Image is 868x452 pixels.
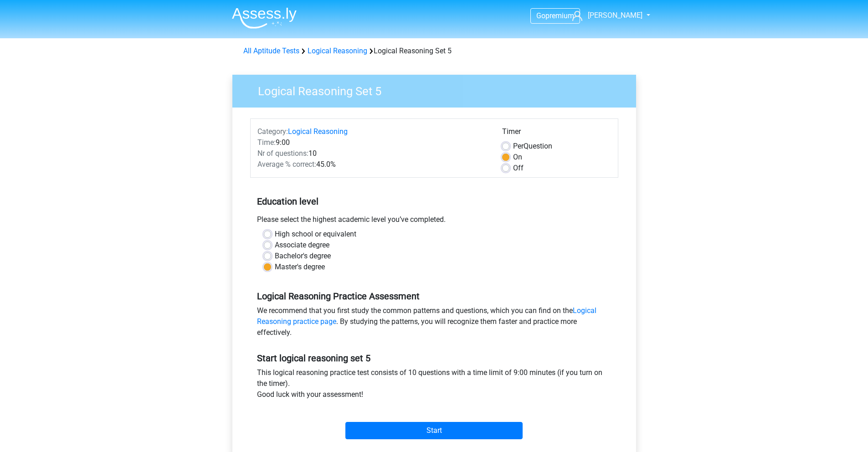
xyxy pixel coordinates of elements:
[513,152,522,163] label: On
[588,11,642,20] span: [PERSON_NAME]
[275,251,331,262] label: Bachelor's degree
[275,262,325,272] label: Master's degree
[232,7,297,29] img: Assessly
[251,159,495,170] div: 45.0%
[536,11,545,20] span: Go
[250,305,618,342] div: We recommend that you first study the common patterns and questions, which you can find on the . ...
[251,148,495,159] div: 10
[257,127,288,136] span: Category:
[545,11,574,20] span: premium
[257,149,308,158] span: Nr of questions:
[250,367,618,404] div: This logical reasoning practice test consists of 10 questions with a time limit of 9:00 minutes (...
[247,81,629,98] h3: Logical Reasoning Set 5
[513,163,524,174] label: Off
[345,422,523,439] input: Start
[257,192,611,211] h5: Education level
[513,142,524,150] span: Per
[308,46,367,55] a: Logical Reasoning
[251,137,495,148] div: 9:00
[513,141,552,152] label: Question
[250,214,618,229] div: Please select the highest academic level you’ve completed.
[502,126,611,141] div: Timer
[275,229,356,240] label: High school or equivalent
[288,127,348,136] a: Logical Reasoning
[257,160,316,169] span: Average % correct:
[257,138,276,147] span: Time:
[257,291,611,302] h5: Logical Reasoning Practice Assessment
[257,353,611,364] h5: Start logical reasoning set 5
[531,10,580,22] a: Gopremium
[569,10,643,21] a: [PERSON_NAME]
[240,46,629,56] div: Logical Reasoning Set 5
[243,46,299,55] a: All Aptitude Tests
[275,240,329,251] label: Associate degree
